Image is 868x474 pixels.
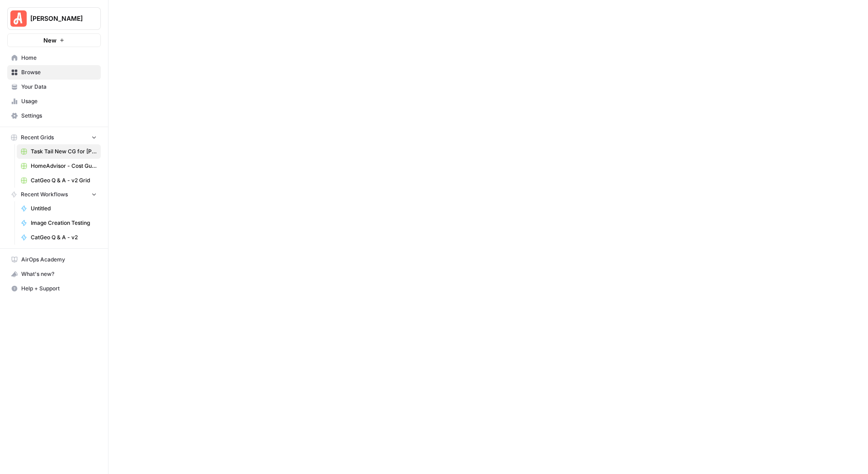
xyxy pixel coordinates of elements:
a: HomeAdvisor - Cost Guide Updates [17,159,101,173]
a: Browse [7,65,101,80]
span: Untitled [31,204,97,213]
span: Home [21,54,97,62]
button: New [7,33,101,47]
span: HomeAdvisor - Cost Guide Updates [31,162,97,170]
span: Task Tail New CG for [PERSON_NAME] Grid [31,147,97,156]
a: Your Data [7,80,101,94]
span: Recent Workflows [21,190,68,199]
button: What's new? [7,267,101,281]
a: Settings [7,109,101,123]
span: New [43,36,57,45]
span: Recent Grids [21,133,54,142]
a: Untitled [17,201,101,216]
img: Angi Logo [10,10,27,27]
span: Help + Support [21,284,97,293]
button: Workspace: Angi [7,7,101,30]
span: CatGeo Q & A - v2 [31,233,97,242]
span: AirOps Academy [21,256,97,264]
button: Recent Grids [7,131,101,144]
a: AirOps Academy [7,252,101,267]
button: Recent Workflows [7,188,101,201]
span: Browse [21,68,97,76]
span: Settings [21,112,97,120]
a: Task Tail New CG for [PERSON_NAME] Grid [17,144,101,159]
a: CatGeo Q & A - v2 Grid [17,173,101,188]
span: Image Creation Testing [31,219,97,227]
a: Image Creation Testing [17,216,101,230]
a: CatGeo Q & A - v2 [17,230,101,245]
span: CatGeo Q & A - v2 Grid [31,176,97,185]
span: [PERSON_NAME] [30,14,85,23]
a: Usage [7,94,101,109]
span: Usage [21,97,97,105]
button: Help + Support [7,281,101,296]
span: Your Data [21,83,97,91]
a: Home [7,51,101,65]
